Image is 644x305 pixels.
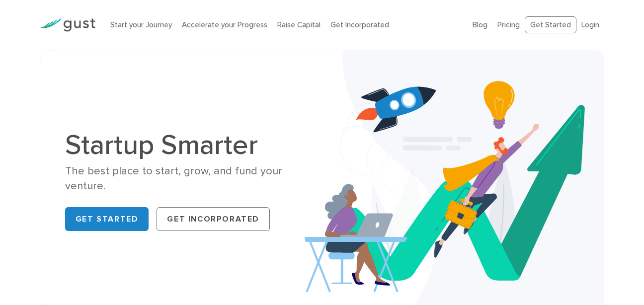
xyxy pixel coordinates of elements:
a: Get Incorporated [330,20,389,29]
a: Blog [473,20,487,29]
a: Get Started [65,207,149,231]
a: Start your Journey [110,20,172,29]
a: Get Started [525,16,576,34]
div: The best place to start, grow, and fund your venture. [65,164,315,193]
a: Pricing [497,20,520,29]
a: Login [581,20,599,29]
a: Accelerate your Progress [182,20,267,29]
a: Raise Capital [277,20,321,29]
img: Gust Logo [40,18,95,32]
a: Get Incorporated [157,207,270,231]
h1: Startup Smarter [65,131,315,159]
